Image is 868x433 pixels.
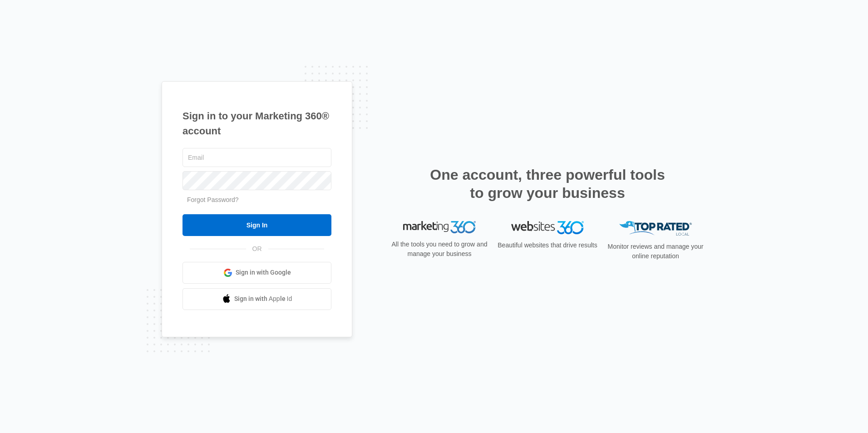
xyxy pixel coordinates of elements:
[182,214,331,236] input: Sign In
[605,242,706,261] p: Monitor reviews and manage your online reputation
[236,268,291,277] span: Sign in with Google
[182,288,331,310] a: Sign in with Apple Id
[427,166,668,202] h2: One account, three powerful tools to grow your business
[182,108,331,138] h1: Sign in to your Marketing 360® account
[182,262,331,284] a: Sign in with Google
[403,221,476,234] img: Marketing 360
[187,196,239,203] a: Forgot Password?
[497,241,598,250] p: Beautiful websites that drive results
[511,221,584,234] img: Websites 360
[389,240,490,259] p: All the tools you need to grow and manage your business
[246,244,268,254] span: OR
[234,294,292,304] span: Sign in with Apple Id
[619,221,692,236] img: Top Rated Local
[182,148,331,167] input: Email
